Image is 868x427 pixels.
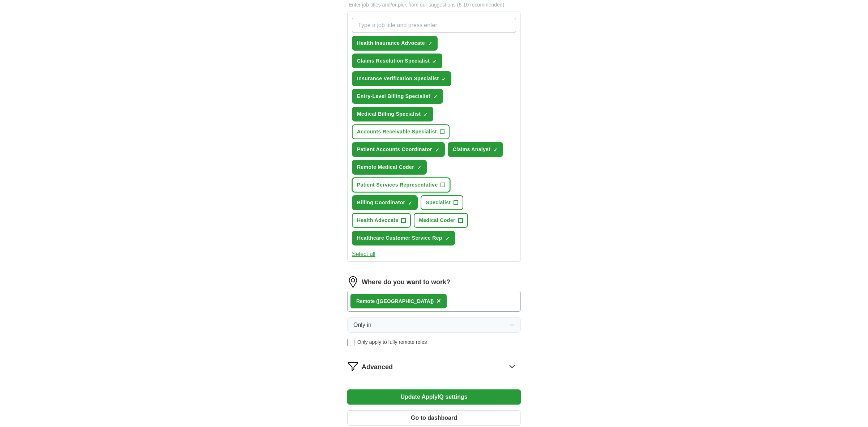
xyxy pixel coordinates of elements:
button: Update ApplyIQ settings [347,389,521,405]
button: Specialist [421,195,463,210]
span: ✓ [433,94,438,100]
span: Claims Analyst [453,146,491,153]
span: Only in [353,321,371,329]
button: Healthcare Customer Service Rep✓ [352,231,455,245]
span: Health Insurance Advocate [357,39,425,47]
button: Claims Analyst✓ [448,142,503,157]
button: Claims Resolution Specialist✓ [352,54,442,68]
button: Patient Accounts Coordinator✓ [352,142,445,157]
span: ✓ [435,147,439,153]
span: Medical Billing Specialist [357,110,421,118]
button: Billing Coordinator✓ [352,195,418,210]
div: Remote ([GEOGRAPHIC_DATA]) [356,298,434,305]
span: ✓ [445,236,450,242]
span: ✓ [424,112,428,118]
button: Medical Coder [414,213,468,228]
button: Insurance Verification Specialist✓ [352,71,451,86]
span: Medical Coder [419,217,455,224]
button: Remote Medical Coder✓ [352,160,427,175]
button: Entry-Level Billing Specialist✓ [352,89,443,104]
span: Patient Services Representative [357,181,438,189]
p: Enter job titles and/or pick from our suggestions (6-10 recommended) [347,1,521,9]
span: Patient Accounts Coordinator [357,146,432,153]
span: ✓ [442,76,446,82]
span: ✓ [433,59,437,64]
img: filter [347,360,359,372]
span: ✓ [408,200,412,206]
input: Type a job title and press enter [352,18,516,33]
span: Accounts Receivable Specialist [357,128,437,136]
button: Go to dashboard [347,410,521,426]
label: Where do you want to work? [362,277,450,287]
span: ✓ [428,41,432,47]
span: Claims Resolution Specialist [357,57,430,65]
button: Medical Billing Specialist✓ [352,107,433,121]
span: Insurance Verification Specialist [357,75,439,82]
span: Advanced [362,362,393,372]
button: Health Insurance Advocate✓ [352,36,438,51]
button: Select all [352,250,375,259]
button: Patient Services Representative [352,178,450,192]
span: Remote Medical Coder [357,163,414,171]
span: Healthcare Customer Service Rep [357,234,442,242]
span: Billing Coordinator [357,199,405,206]
span: × [437,297,441,305]
button: Accounts Receivable Specialist [352,124,450,139]
span: ✓ [417,165,421,171]
img: location.png [347,276,359,288]
button: Only in [347,317,521,333]
span: ✓ [493,147,498,153]
span: Only apply to fully remote roles [357,338,427,346]
input: Only apply to fully remote roles [347,339,354,346]
span: Entry-Level Billing Specialist [357,93,430,100]
span: Health Advocate [357,217,398,224]
button: Health Advocate [352,213,411,228]
button: × [437,296,441,307]
span: Specialist [426,199,451,206]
